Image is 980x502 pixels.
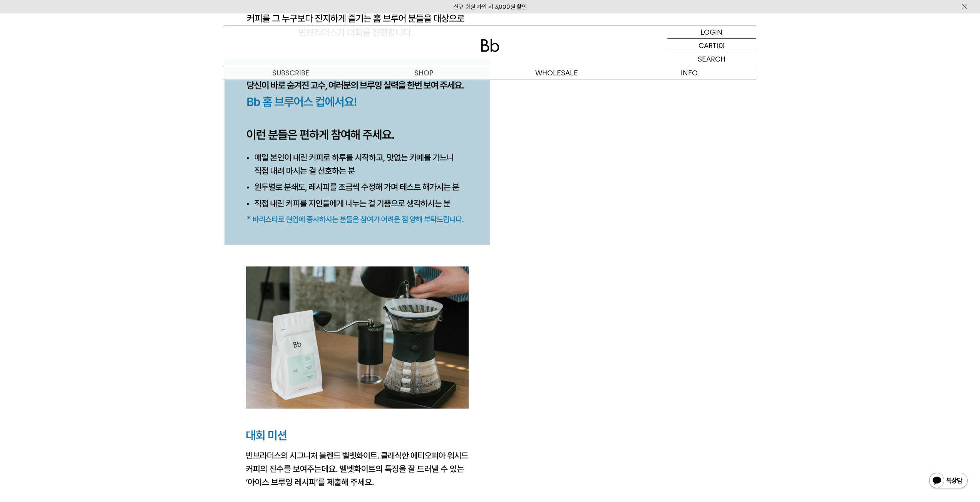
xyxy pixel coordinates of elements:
[667,25,756,39] a: LOGIN
[623,66,756,80] p: INFO
[928,472,968,490] img: 카카오톡 채널 1:1 채팅 버튼
[224,66,357,80] a: SUBSCRIBE
[699,39,717,52] p: CART
[667,39,756,52] a: CART (0)
[481,39,499,52] img: 로고
[700,25,722,38] p: LOGIN
[490,66,623,80] p: WHOLESALE
[357,66,490,80] a: SHOP
[454,3,527,10] a: 신규 회원 가입 시 3,000원 할인
[717,39,725,52] p: (0)
[698,52,725,66] p: SEARCH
